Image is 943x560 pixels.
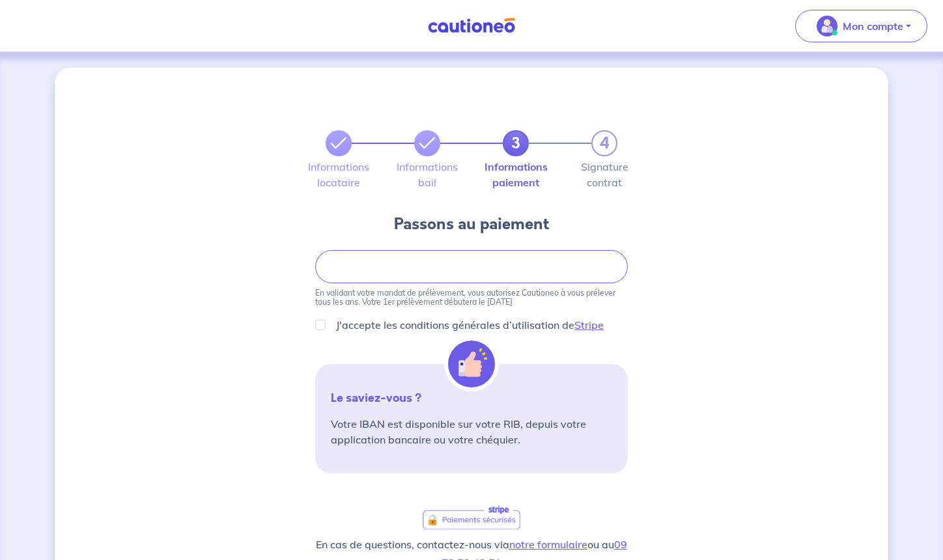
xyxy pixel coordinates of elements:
[326,161,352,188] label: Informations locataire
[331,390,612,406] p: Le saviez-vous ?
[503,130,529,156] a: 3
[817,16,837,36] img: illu_account_valid_menu.svg
[414,161,440,188] label: Informations bail
[503,161,529,188] label: Informations paiement
[448,341,495,387] img: illu_alert_hand.svg
[331,416,612,447] p: Votre IBAN est disponible sur votre RIB, depuis votre application bancaire ou votre chéquier.
[423,505,520,529] img: logo-stripe
[574,318,604,331] a: Stripe
[331,261,612,272] iframe: Cadre sécurisé pour la saisie de l'IBAN
[591,161,617,188] label: Signature contrat
[422,505,521,530] a: logo-stripe
[394,214,549,234] h4: Passons au paiement
[795,10,927,42] button: illu_account_valid_menu.svgMon compte
[423,18,520,34] img: Cautioneo
[315,288,628,307] p: En validant votre mandat de prélèvement, vous autorisez Cautioneo à vous prélever tous les ans. V...
[843,18,903,34] p: Mon compte
[336,317,604,333] p: J'accepte les conditions générales d’utilisation de
[509,538,587,551] a: notre formulaire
